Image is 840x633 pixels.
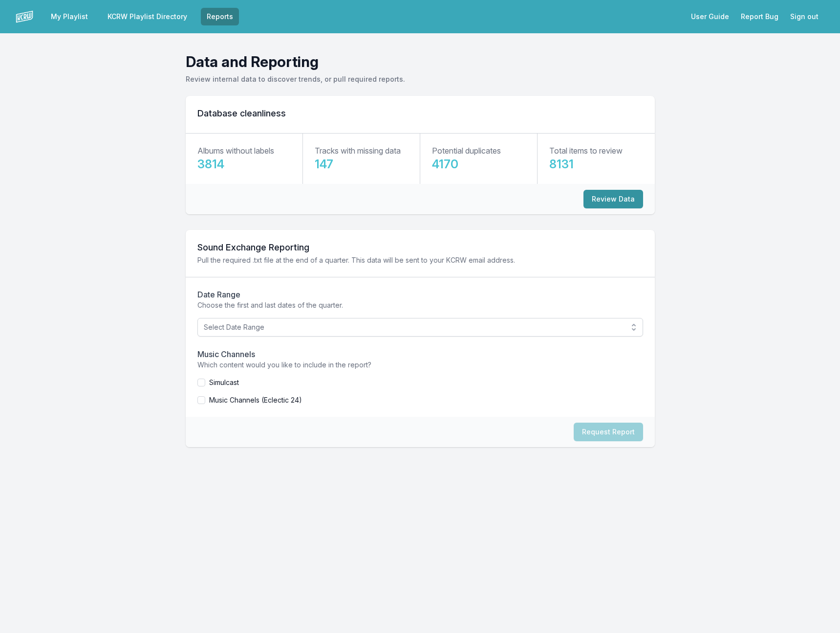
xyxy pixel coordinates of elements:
big: 147 [315,157,333,171]
button: Sign out [784,8,824,25]
label: Simulcast [209,378,239,387]
a: KCRW Playlist Directory [102,8,193,25]
big: 8131 [549,157,574,171]
p: Which content would you like to include in the report? [197,360,643,370]
a: Reports [201,8,239,25]
button: Request Report [574,423,643,441]
button: Select Date Range [197,318,643,337]
p: Choose the first and last dates of the quarter. [197,300,643,310]
big: 3814 [197,157,224,171]
h2: Sound Exchange Reporting [197,242,643,253]
p: Potential duplicates [432,145,501,157]
big: 4170 [432,157,458,171]
h2: Date Range [197,289,643,300]
p: Pull the required .txt file at the end of a quarter. This data will be sent to your KCRW email ad... [197,255,643,265]
h2: Music Channels [197,348,643,360]
a: User Guide [685,8,735,25]
p: Albums without labels [197,145,274,157]
span: Select Date Range [204,322,623,332]
label: Music Channels (Eclectic 24) [209,395,302,405]
a: My Playlist [45,8,94,25]
p: Review internal data to discover trends, or pull required reports. [186,74,655,84]
h1: Data and Reporting [186,53,655,70]
a: Report Bug [735,8,784,25]
p: Total items to review [549,145,623,157]
img: logo-white-87cec1fa9cbef997252546196dc51331.png [16,8,33,25]
h2: Database cleanliness [197,108,643,119]
p: Tracks with missing data [315,145,401,157]
button: Review Data [583,190,643,208]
